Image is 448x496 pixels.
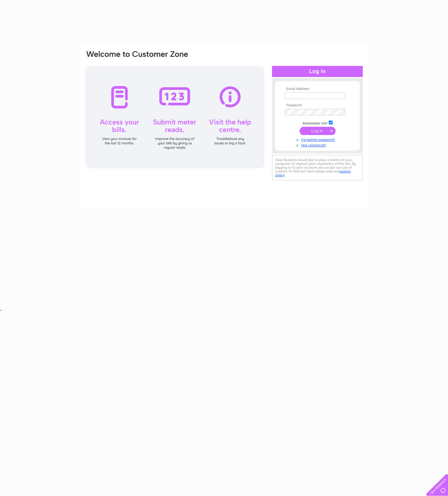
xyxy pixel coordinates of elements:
[272,155,363,180] div: Clear Business would like to place cookies on your computer to improve your experience of the sit...
[300,127,336,135] input: Submit
[275,169,351,177] a: cookies policy
[285,142,351,148] a: Not registered?
[283,87,351,91] th: Email Address:
[283,103,351,107] th: Password:
[283,120,351,126] td: Remember me?
[285,136,351,142] a: Forgotten password?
